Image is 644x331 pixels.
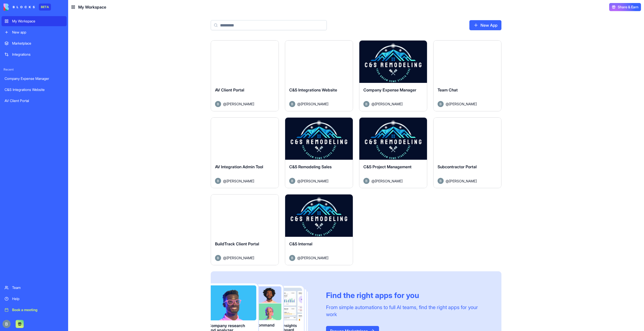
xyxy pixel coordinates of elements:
a: AV Client PortalAvatar@[PERSON_NAME] [211,40,279,111]
div: BETA [39,4,51,11]
span: Share & Earn [618,5,638,10]
span: Subcontractor Portal [438,164,477,169]
a: AV Client Portal [2,96,67,106]
a: My Workspace [2,16,67,26]
span: [PERSON_NAME] [227,101,254,107]
img: Avatar [289,178,295,184]
img: Avatar [215,255,221,261]
span: Recent [2,68,67,72]
span: @ [446,101,449,107]
span: [PERSON_NAME] [301,255,328,260]
span: @ [297,101,301,107]
a: Company Expense Manager [2,74,67,84]
img: Avatar [289,101,295,107]
a: Subcontractor PortalAvatar@[PERSON_NAME] [433,117,501,188]
a: C&S InternalAvatar@[PERSON_NAME] [285,194,353,265]
span: [PERSON_NAME] [375,178,402,184]
span: [PERSON_NAME] [227,255,254,260]
div: From simple automations to full AI teams, find the right apps for your work [326,304,489,318]
img: Avatar [438,178,444,184]
div: Help [12,296,64,301]
a: C&S Integrations Website [2,85,67,95]
span: [PERSON_NAME] [449,178,477,184]
img: Avatar [363,178,369,184]
span: @ [223,101,227,107]
span: AV Client Portal [215,87,244,92]
div: Integrations [12,52,64,57]
div: New app [12,30,64,35]
span: @ [297,255,301,260]
span: My Workspace [78,4,106,10]
a: Team ChatAvatar@[PERSON_NAME] [433,40,501,111]
span: @ [223,178,227,184]
a: Integrations [2,49,67,59]
div: Find the right apps for you [326,291,489,300]
a: New App [469,20,501,30]
span: C&S Project Management [363,164,412,169]
span: @ [446,178,449,184]
img: logo [4,4,35,11]
img: Avatar [215,101,221,107]
span: C&S Remodeling Sales [289,164,332,169]
a: BuildTrack Client PortalAvatar@[PERSON_NAME] [211,194,279,265]
span: BuildTrack Client Portal [215,241,259,246]
div: Company Expense Manager [5,76,64,81]
span: @ [223,255,227,260]
div: AV Client Portal [5,98,64,103]
span: @ [297,178,301,184]
div: C&S Integrations Website [5,87,64,92]
a: C&S Project ManagementAvatar@[PERSON_NAME] [359,117,427,188]
img: Avatar [438,101,444,107]
span: @ [371,178,375,184]
span: [PERSON_NAME] [301,101,328,107]
span: Team Chat [438,87,458,92]
a: C&S Remodeling SalesAvatar@[PERSON_NAME] [285,117,353,188]
img: ACg8ocIug40qN1SCXJiinWdltW7QsPxROn8ZAVDlgOtPD8eQfXIZmw=s96-c [3,320,11,328]
div: Book a meeting [12,307,64,312]
span: [PERSON_NAME] [449,101,477,107]
span: [PERSON_NAME] [301,178,328,184]
div: Marketplace [12,41,64,46]
span: C&S Internal [289,241,312,246]
img: Avatar [215,178,221,184]
span: [PERSON_NAME] [375,101,402,107]
span: @ [371,101,375,107]
a: AV Integration Admin ToolAvatar@[PERSON_NAME] [211,117,279,188]
span: [PERSON_NAME] [227,178,254,184]
div: My Workspace [12,19,64,24]
span: AV Integration Admin Tool [215,164,263,169]
a: Team [2,283,67,293]
img: Avatar [363,101,369,107]
a: New app [2,27,67,37]
a: Help [2,294,67,304]
a: Company Expense ManagerAvatar@[PERSON_NAME] [359,40,427,111]
a: BETA [4,4,51,11]
a: C&S Integrations WebsiteAvatar@[PERSON_NAME] [285,40,353,111]
img: Avatar [289,255,295,261]
span: C&S Integrations Website [289,87,337,92]
a: Marketplace [2,38,67,48]
div: Team [12,285,64,290]
a: Book a meeting [2,305,67,315]
span: Company Expense Manager [363,87,416,92]
button: Share & Earn [609,3,641,11]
